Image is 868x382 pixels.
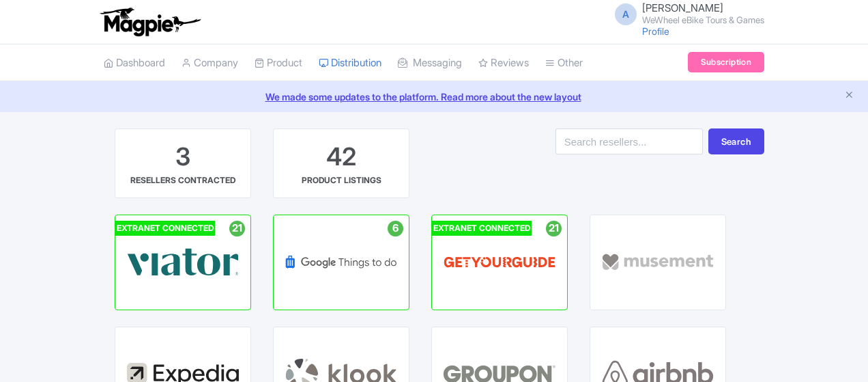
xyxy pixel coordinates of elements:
[273,128,409,198] a: 42 PRODUCT LISTINGS
[302,174,381,187] div: PRODUCT LISTINGS
[182,44,238,82] a: Company
[326,140,356,174] div: 42
[615,3,637,25] span: A
[115,128,251,198] a: 3 RESELLERS CONTRACTED
[130,174,235,187] div: RESELLERS CONTRACTED
[688,52,764,72] a: Subscription
[255,44,302,82] a: Product
[607,3,764,25] a: A [PERSON_NAME] WeWheel eBike Tours & Games
[97,7,203,37] img: logo-ab69f6fb50320c5b225c76a69d11143b.png
[642,25,669,37] a: Profile
[115,215,251,310] a: EXTRANET CONNECTED 21
[708,128,764,154] button: Search
[431,215,568,310] a: EXTRANET CONNECTED 21
[8,90,860,104] a: We made some updates to the platform. Read more about the new layout
[319,44,381,82] a: Distribution
[555,128,703,154] input: Search resellers...
[545,44,583,82] a: Other
[104,44,165,82] a: Dashboard
[273,215,409,310] a: 6
[642,16,764,25] small: WeWheel eBike Tours & Games
[478,44,529,82] a: Reviews
[398,44,462,82] a: Messaging
[844,88,854,104] button: Close announcement
[175,140,190,174] div: 3
[642,1,723,14] span: [PERSON_NAME]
